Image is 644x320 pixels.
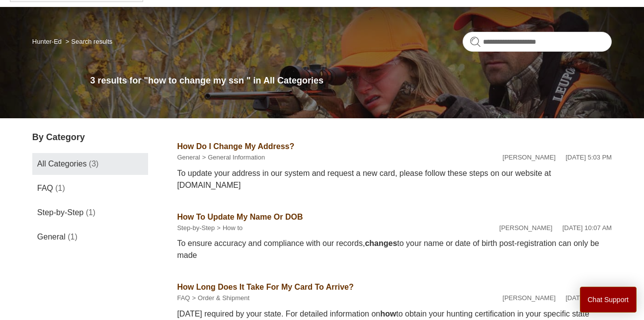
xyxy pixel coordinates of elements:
[32,177,148,199] a: FAQ (1)
[64,38,113,45] li: Search results
[580,287,637,313] button: Chat Support
[499,223,553,233] li: [PERSON_NAME]
[365,239,397,247] em: changes
[37,233,66,241] span: General
[37,208,83,217] span: Step-by-Step
[32,226,148,248] a: General (1)
[90,74,612,87] h1: 3 results for "how to change my ssn " in All Categories
[177,308,612,320] div: [DATE] required by your state. For detailed information on to obtain your hunting certification i...
[565,154,612,161] time: 02/12/2024, 17:03
[380,310,396,318] em: how
[502,153,556,162] li: [PERSON_NAME]
[223,224,242,232] a: How to
[200,153,265,162] li: General Information
[208,154,265,161] a: General Information
[177,153,200,162] li: General
[463,32,612,52] input: Search
[177,238,612,261] div: To ensure accuracy and compliance with our records, to your name or date of birth post-registrati...
[177,294,190,302] a: FAQ
[177,142,294,151] a: How Do I Change My Address?
[86,208,96,217] span: (1)
[177,293,190,303] li: FAQ
[177,283,353,291] a: How Long Does It Take For My Card To Arrive?
[190,293,249,303] li: Order & Shipment
[32,38,64,45] li: Hunter-Ed
[563,224,612,232] time: 02/26/2025, 10:07
[68,233,78,241] span: (1)
[89,160,99,168] span: (3)
[32,153,148,175] a: All Categories (3)
[198,294,249,302] a: Order & Shipment
[177,154,200,161] a: General
[177,167,612,191] div: To update your address in our system and request a new card, please follow these steps on our web...
[565,294,612,302] time: 05/10/2024, 15:03
[32,131,148,144] h3: By Category
[177,213,303,221] a: How To Update My Name Or DOB
[37,160,87,168] span: All Categories
[215,223,242,233] li: How to
[32,38,62,45] a: Hunter-Ed
[32,202,148,224] a: Step-by-Step (1)
[502,293,556,303] li: [PERSON_NAME]
[37,184,53,192] span: FAQ
[177,223,215,233] li: Step-by-Step
[177,224,215,232] a: Step-by-Step
[55,184,65,192] span: (1)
